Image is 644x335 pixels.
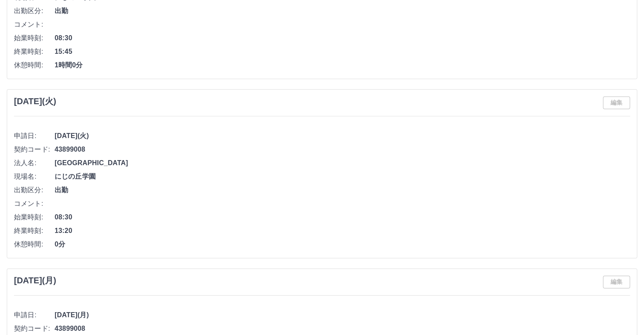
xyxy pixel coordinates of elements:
span: 終業時刻: [14,226,55,236]
span: 申請日: [14,310,55,320]
span: 0分 [55,239,630,249]
span: 出勤区分: [14,6,55,16]
h3: [DATE](月) [14,276,56,285]
span: 15:45 [55,47,630,57]
span: 43899008 [55,144,630,155]
span: [DATE](月) [55,310,630,320]
span: 申請日: [14,131,55,141]
span: 出勤 [55,6,630,16]
span: コメント: [14,19,55,30]
span: コメント: [14,199,55,209]
span: 08:30 [55,33,630,43]
h3: [DATE](火) [14,97,56,106]
span: 13:20 [55,226,630,236]
span: [GEOGRAPHIC_DATA] [55,158,630,168]
span: 終業時刻: [14,47,55,57]
span: 契約コード: [14,324,55,334]
span: 出勤 [55,185,630,195]
span: 08:30 [55,212,630,222]
span: 法人名: [14,158,55,168]
span: 43899008 [55,324,630,334]
span: 休憩時間: [14,60,55,70]
span: 契約コード: [14,144,55,155]
span: 1時間0分 [55,60,630,70]
span: 出勤区分: [14,185,55,195]
span: にじの丘学園 [55,172,630,182]
span: 現場名: [14,172,55,182]
span: 休憩時間: [14,239,55,249]
span: [DATE](火) [55,131,630,141]
span: 始業時刻: [14,33,55,43]
span: 始業時刻: [14,212,55,222]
